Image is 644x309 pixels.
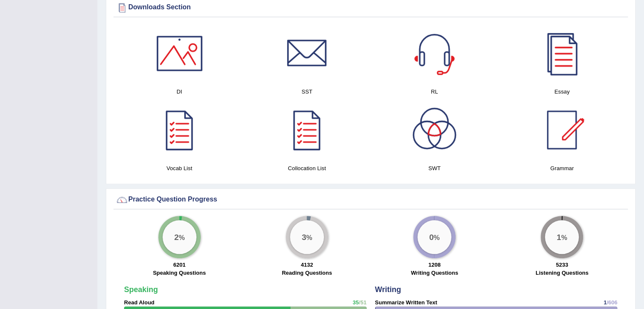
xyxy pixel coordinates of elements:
[375,164,494,173] h4: SWT
[124,299,155,306] strong: Read Aloud
[557,232,561,242] big: 1
[607,299,617,306] span: /606
[282,269,332,277] label: Reading Questions
[429,232,434,242] big: 0
[353,299,359,306] span: 35
[503,87,622,96] h4: Essay
[153,269,206,277] label: Speaking Questions
[359,299,366,306] span: /51
[301,262,313,268] strong: 4132
[556,262,568,268] strong: 5233
[120,87,239,96] h4: DI
[428,262,441,268] strong: 1208
[124,285,158,294] strong: Speaking
[173,262,185,268] strong: 6201
[411,269,458,277] label: Writing Questions
[116,1,626,14] div: Downloads Section
[163,220,196,254] div: %
[247,87,366,96] h4: SST
[536,269,589,277] label: Listening Questions
[603,299,606,306] span: 1
[375,299,437,306] strong: Summarize Written Text
[174,232,179,242] big: 2
[290,220,324,254] div: %
[116,193,626,206] div: Practice Question Progress
[545,220,579,254] div: %
[301,232,306,242] big: 3
[247,164,366,173] h4: Collocation List
[375,87,494,96] h4: RL
[120,164,239,173] h4: Vocab List
[503,164,622,173] h4: Grammar
[375,285,401,294] strong: Writing
[417,220,451,254] div: %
